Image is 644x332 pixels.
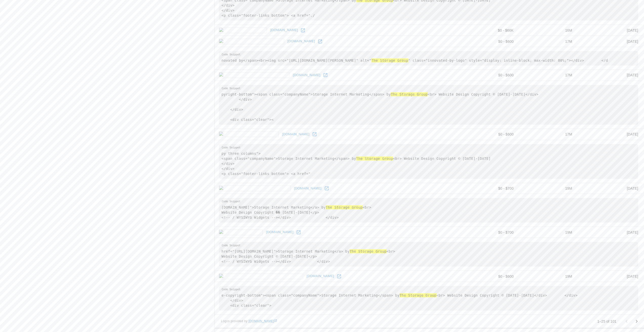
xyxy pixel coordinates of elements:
[576,183,642,194] td: [DATE]
[576,36,642,47] td: [DATE]
[219,72,289,78] img: loadlockselfstorage.com icon
[632,316,642,326] button: Go to next page
[518,227,576,238] td: 19M
[323,185,330,192] a: Open easylockselfstorage.com in new window
[518,70,576,81] td: 17M
[316,38,324,45] a: Open selfstorageliberty.com in new window
[576,271,642,282] td: [DATE]
[219,286,638,311] pre: e-copyright-bottom"><span class="companyName">Storage Internet Marketing</span> by <br> Website D...
[219,131,279,137] img: skylinervresort.com icon
[219,198,638,223] pre: [DOMAIN_NAME]">Storage Internet Marketing</a> by <br> Website Design Copyright �� [DATE]-[DATE]</...
[219,85,638,125] pre: pyright-bottom"><span class="companyName">Storage Internet Marketing</span> by <br> Website Desig...
[293,185,323,192] a: [DOMAIN_NAME]
[518,129,576,140] td: 17M
[219,186,290,191] img: easylockselfstorage.com icon
[456,70,518,81] td: $0 - $600
[248,319,277,323] a: [DOMAIN_NAME]
[576,25,642,36] td: [DATE]
[311,130,318,138] a: Open skylinervresort.com in new window
[349,249,386,253] hl: The Storage Group
[219,51,638,65] pre: novated by</span><br><img src="[URL][DOMAIN_NAME][PERSON_NAME]" alt=" " class="innovated-by-logo"...
[391,92,428,96] hl: The Storage Group
[518,183,576,194] td: 19M
[456,36,518,47] td: $0 - $600
[576,129,642,140] td: [DATE]
[299,27,307,34] a: Open storeright.com in new window
[335,273,343,280] a: Open elrenocountryclubstorage.com in new window
[456,183,518,194] td: $0 - $700
[326,205,363,209] hl: The Storage Group
[219,230,263,235] img: mrstorit.com icon
[518,271,576,282] td: 19M
[619,296,638,315] iframe: Drift Widget Chat Controller
[576,227,642,238] td: [DATE]
[265,228,295,236] a: [DOMAIN_NAME]
[269,26,299,34] a: [DOMAIN_NAME]
[305,272,335,280] a: [DOMAIN_NAME]
[219,274,303,279] img: elrenocountryclubstorage.com icon
[295,229,302,236] a: Open mrstorit.com in new window
[371,58,408,62] hl: The Storage Group
[322,71,329,79] a: Open loadlockselfstorage.com in new window
[292,71,322,79] a: [DOMAIN_NAME]
[597,319,616,324] p: 1–25 of 101
[576,70,642,81] td: [DATE]
[356,157,393,161] hl: The Storage Group
[219,242,638,267] pre: href="[URL][DOMAIN_NAME]">Storage Internet Marketing</a> by <br> Website Design Copyright © [DATE...
[221,319,277,324] span: Logos provided by
[518,36,576,47] td: 17M
[456,227,518,238] td: $0 - $700
[456,271,518,282] td: $0 - $600
[219,144,638,179] pre: py three columns"> <span class="companyName">Storage Internet Marketing</span> by <br> Website De...
[219,39,284,44] img: selfstorageliberty.com icon
[286,37,316,45] a: [DOMAIN_NAME]
[456,129,518,140] td: $0 - $600
[518,25,576,36] td: 16M
[456,25,518,36] td: $0 - $66K
[219,28,267,33] img: storeright.com icon
[400,293,437,297] hl: The Storage Group
[281,130,311,138] a: [DOMAIN_NAME]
